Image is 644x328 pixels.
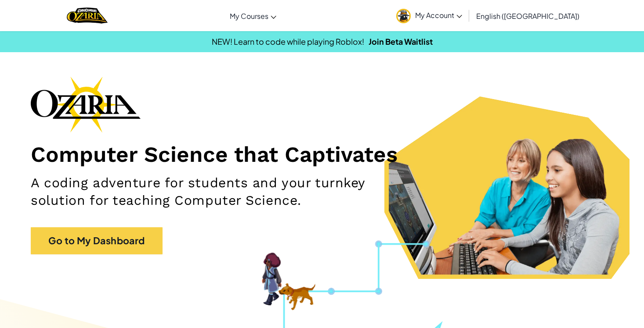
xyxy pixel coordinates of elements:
a: Join Beta Waitlist [369,36,433,46]
h2: A coding adventure for students and your turnkey solution for teaching Computer Science. [31,174,421,210]
img: avatar [396,9,411,23]
a: My Account [392,2,467,29]
span: My Courses [230,11,268,21]
a: English ([GEOGRAPHIC_DATA]) [472,4,584,28]
img: Home [67,7,108,25]
a: My Courses [225,4,281,28]
a: Go to My Dashboard [31,227,163,254]
span: NEW! Learn to code while playing Roblox! [212,36,364,46]
a: Ozaria by CodeCombat logo [67,7,108,25]
span: My Account [415,11,462,20]
span: English ([GEOGRAPHIC_DATA]) [476,11,579,21]
h1: Computer Science that Captivates [31,141,613,168]
img: Ozaria branding logo [31,76,141,132]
